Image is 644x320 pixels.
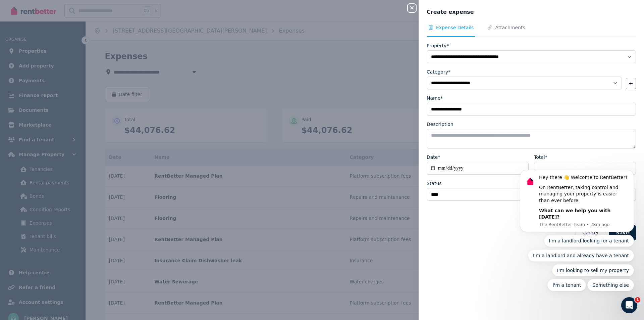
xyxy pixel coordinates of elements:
label: Property* [427,42,449,49]
label: Date* [427,154,440,161]
span: Expense Details [436,24,474,31]
label: Status [427,180,442,187]
nav: Tabs [427,24,636,37]
span: Create expense [427,8,474,16]
label: Name* [427,95,443,101]
label: Category* [427,68,450,75]
iframe: Intercom live chat [621,297,637,313]
iframe: Intercom notifications message [510,110,644,302]
label: Description [427,121,453,128]
span: 1 [635,297,640,303]
span: Attachments [495,24,525,31]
